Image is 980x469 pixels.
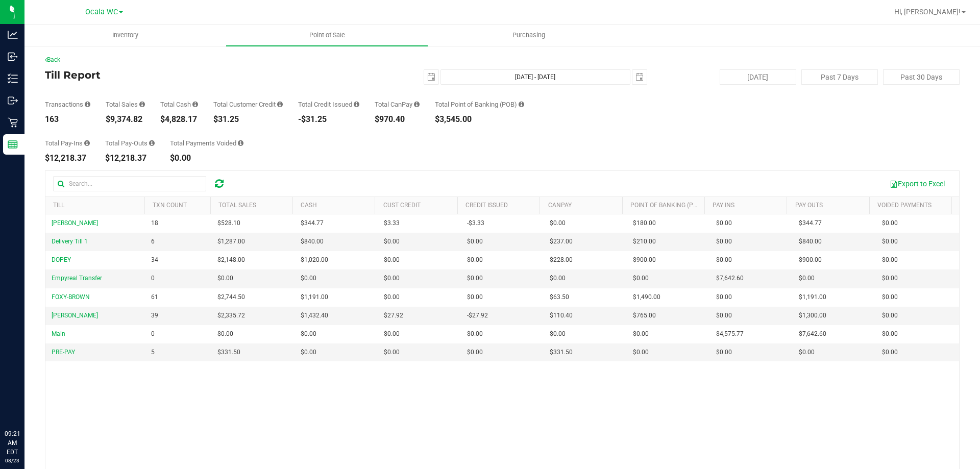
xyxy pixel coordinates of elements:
span: $0.00 [550,218,566,228]
inline-svg: Reports [8,139,18,150]
span: [PERSON_NAME] [52,312,98,319]
a: Pay Ins [713,202,734,209]
span: $0.00 [467,348,483,357]
span: $900.00 [799,255,822,265]
i: Sum of all voided payment transaction amounts (excluding tips and transaction fees) within the da... [238,140,243,146]
span: $0.00 [882,348,898,357]
a: Till [53,202,64,209]
a: Cash [301,202,317,209]
inline-svg: Outbound [8,95,18,106]
span: $1,490.00 [633,292,660,302]
span: $0.00 [301,274,316,283]
span: $0.00 [716,237,732,246]
i: Sum of all successful refund transaction amounts from purchase returns resulting in account credi... [354,101,359,108]
span: $0.00 [550,274,566,283]
div: Total Pay-Outs [105,140,155,146]
span: $180.00 [633,218,656,228]
span: $7,642.60 [716,274,744,283]
span: Purchasing [499,31,559,40]
span: $1,300.00 [799,311,826,320]
span: $0.00 [301,329,316,339]
span: $2,148.00 [217,255,245,265]
span: $228.00 [550,255,573,265]
div: $12,218.37 [45,154,90,162]
inline-svg: Inventory [8,73,18,84]
inline-svg: Inbound [8,52,18,62]
iframe: Resource center [10,387,41,418]
button: [DATE] [720,69,796,85]
span: $0.00 [633,274,649,283]
i: Sum of the successful, non-voided point-of-banking payment transaction amounts, both via payment ... [519,101,524,108]
p: 09:21 AM EDT [5,429,20,457]
span: $765.00 [633,311,656,320]
a: Credit Issued [465,202,508,209]
a: Point of Banking (POB) [630,202,703,209]
span: $0.00 [882,255,898,265]
a: CanPay [548,202,572,209]
a: Back [45,56,60,63]
button: Past 7 Days [801,69,878,85]
span: $840.00 [799,237,822,246]
span: $1,287.00 [217,237,245,246]
span: $0.00 [467,274,483,283]
span: $344.77 [301,218,324,228]
span: 39 [151,311,158,320]
h4: Till Report [45,69,350,81]
span: Empyreal Transfer [52,275,102,282]
span: $0.00 [799,274,815,283]
span: $0.00 [633,329,649,339]
span: $27.92 [384,311,403,320]
span: $528.10 [217,218,240,228]
span: $0.00 [467,255,483,265]
span: Hi, [PERSON_NAME]! [894,8,961,16]
input: Search... [53,176,206,191]
span: $2,335.72 [217,311,245,320]
button: Export to Excel [883,175,951,192]
span: $900.00 [633,255,656,265]
span: $0.00 [301,348,316,357]
a: Pay Outs [795,202,823,209]
div: Total Sales [106,101,145,108]
div: Total Point of Banking (POB) [435,101,524,108]
span: $0.00 [467,237,483,246]
span: $63.50 [550,292,569,302]
a: Inventory [24,24,226,46]
span: $0.00 [716,348,732,357]
div: $12,218.37 [105,154,155,162]
span: PRE-PAY [52,349,75,356]
a: Cust Credit [383,202,421,209]
span: 0 [151,274,155,283]
button: Past 30 Days [883,69,960,85]
span: $237.00 [550,237,573,246]
span: $0.00 [633,348,649,357]
a: Purchasing [428,24,629,46]
span: DOPEY [52,256,71,263]
span: select [632,70,647,84]
inline-svg: Analytics [8,30,18,40]
i: Sum of all successful, non-voided payment transaction amounts using CanPay (as well as manual Can... [414,101,420,108]
span: $0.00 [882,237,898,246]
span: Ocala WC [85,8,118,16]
i: Sum of all successful, non-voided payment transaction amounts (excluding tips and transaction fee... [139,101,145,108]
inline-svg: Retail [8,117,18,128]
i: Sum of all cash pay-outs removed from tills within the date range. [149,140,155,146]
p: 08/23 [5,457,20,464]
span: -$3.33 [467,218,484,228]
span: $0.00 [217,329,233,339]
div: Total Cash [160,101,198,108]
div: 163 [45,115,90,124]
span: $0.00 [882,311,898,320]
a: Point of Sale [226,24,428,46]
div: Total Customer Credit [213,101,283,108]
span: $0.00 [882,329,898,339]
i: Sum of all successful, non-voided payment transaction amounts using account credit as the payment... [277,101,283,108]
span: $0.00 [550,329,566,339]
span: 0 [151,329,155,339]
span: 18 [151,218,158,228]
span: -$27.92 [467,311,488,320]
span: 6 [151,237,155,246]
div: Transactions [45,101,90,108]
i: Sum of all successful, non-voided cash payment transaction amounts (excluding tips and transactio... [192,101,198,108]
span: $0.00 [882,274,898,283]
span: $0.00 [384,292,400,302]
